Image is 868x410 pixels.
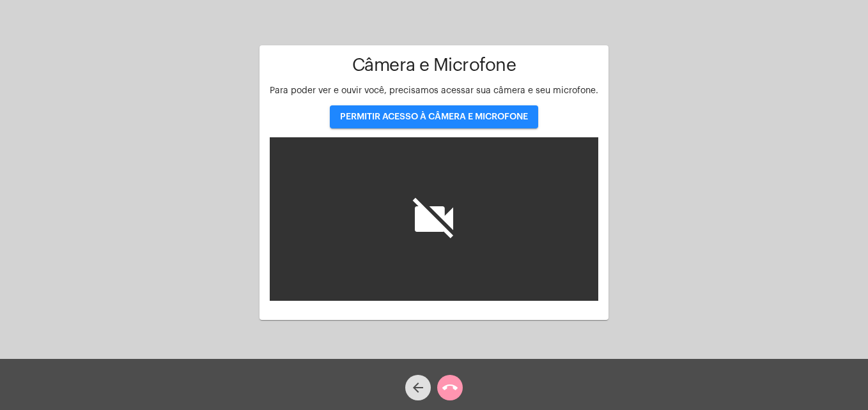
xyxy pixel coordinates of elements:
h1: Câmera e Microfone [270,56,598,75]
i: videocam_off [408,194,460,245]
mat-icon: call_end [442,380,458,395]
button: PERMITIR ACESSO À CÂMERA E MICROFONE [330,105,538,128]
span: PERMITIR ACESSO À CÂMERA E MICROFONE [340,112,528,121]
mat-icon: arrow_back [410,380,426,395]
span: Para poder ver e ouvir você, precisamos acessar sua câmera e seu microfone. [270,86,598,95]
